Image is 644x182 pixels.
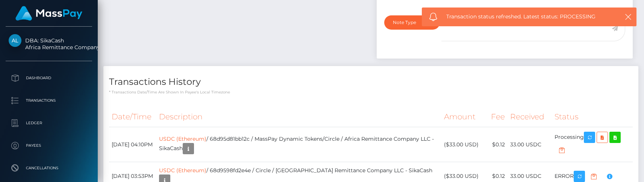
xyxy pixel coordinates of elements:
span: Transaction status refreshed. Latest status: PROCESSING [446,13,609,21]
a: Dashboard [6,69,92,87]
div: Note Type [393,20,423,26]
td: ($33.00 USD) [441,127,488,162]
p: Payees [9,140,89,151]
p: Transactions [9,95,89,106]
p: * Transactions date/time are shown in payee's local timezone [109,89,633,95]
th: Fee [488,107,508,127]
th: Description [156,107,441,127]
a: Payees [6,136,92,155]
th: Date/Time [109,107,156,127]
a: USDC (Ethereum) [159,135,206,142]
th: Amount [441,107,488,127]
p: Ledger [9,117,89,129]
td: $0.12 [488,127,508,162]
td: [DATE] 04:10PM [109,127,156,162]
h4: Transactions History [109,75,633,89]
td: 33.00 USDC [508,127,552,162]
a: Transactions [6,91,92,110]
a: Cancellations [6,159,92,177]
a: Ledger [6,114,92,132]
th: Received [508,107,552,127]
img: MassPay Logo [15,6,82,21]
p: Dashboard [9,72,89,84]
span: DBA: SikaCash Africa Remittance Company LLC [6,37,92,51]
button: Note Type [384,15,440,30]
a: USDC (Ethereum) [159,167,206,174]
td: / 68d95d81bb12c / MassPay Dynamic Tokens/Circle / Africa Remittance Company LLC - SikaCash [156,127,441,162]
th: Status [552,107,633,127]
td: Processing [552,127,633,162]
img: Africa Remittance Company LLC [9,34,21,47]
p: Cancellations [9,162,89,174]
